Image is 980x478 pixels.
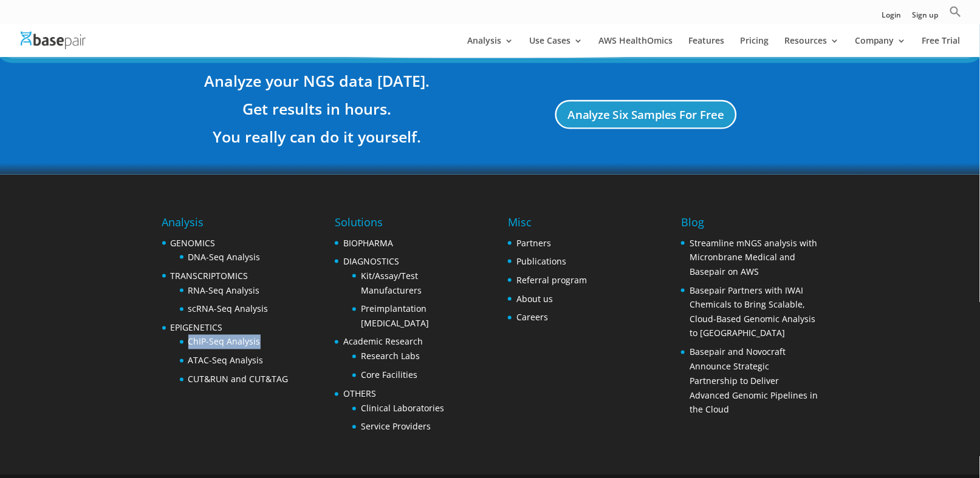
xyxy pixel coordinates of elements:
[516,237,551,249] a: Partners
[913,12,939,24] a: Sign up
[681,214,818,236] h4: Blog
[919,417,965,463] iframe: Drift Widget Chat Controller
[950,5,962,18] svg: Search
[361,303,429,329] a: Preimplantation [MEDICAL_DATA]
[188,284,260,296] a: RNA-Seq Analysis
[361,421,431,433] a: Service Providers
[343,255,399,267] a: DIAGNOSTICS
[922,36,961,57] a: Free Trial
[361,403,444,414] a: Clinical Laboratories
[188,374,289,385] a: CUT&RUN and CUT&TAG
[361,270,422,296] a: Kit/Assay/Test Manufacturers
[188,303,269,315] a: scRNA-Seq Analysis
[690,237,817,278] a: Streamline mNGS analysis with Micronbrane Medical and Basepair on AWS
[361,351,420,362] a: Research Labs
[508,214,587,236] h4: Misc
[950,5,962,24] a: Search Icon Link
[162,98,472,126] h3: Get results in hours.
[162,126,472,153] h3: You really can do it yourself.
[529,36,583,57] a: Use Cases
[21,32,86,49] img: Basepair
[516,293,553,305] a: About us
[171,237,216,249] a: GENOMICS
[162,70,472,98] h3: Analyze your NGS data [DATE].
[162,214,289,236] h4: Analysis
[343,237,393,249] a: BIOPHARMA
[784,36,839,57] a: Resources
[690,284,815,339] a: Basepair Partners with IWAI Chemicals to Bring Scalable, Cloud-Based Genomic Analysis to [GEOGRAP...
[467,36,513,57] a: Analysis
[171,270,248,281] a: TRANSCRIPTOMICS
[188,251,261,263] a: DNA-Seq Analysis
[598,36,673,57] a: AWS HealthOmics
[516,274,587,286] a: Referral program
[516,312,548,323] a: Careers
[361,369,417,381] a: Core Facilities
[343,388,376,400] a: OTHERS
[516,255,566,267] a: Publications
[882,12,902,24] a: Login
[688,36,724,57] a: Features
[690,346,818,416] a: Basepair and Novocraft Announce Strategic Partnership to Deliver Advanced Genomic Pipelines in th...
[555,100,737,129] a: Analyze Six Samples For Free
[855,36,906,57] a: Company
[335,214,471,236] h4: Solutions
[188,336,261,348] a: ChIP-Seq Analysis
[740,36,769,57] a: Pricing
[188,355,264,366] a: ATAC-Seq Analysis
[343,336,423,348] a: Academic Research
[171,322,223,334] a: EPIGENETICS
